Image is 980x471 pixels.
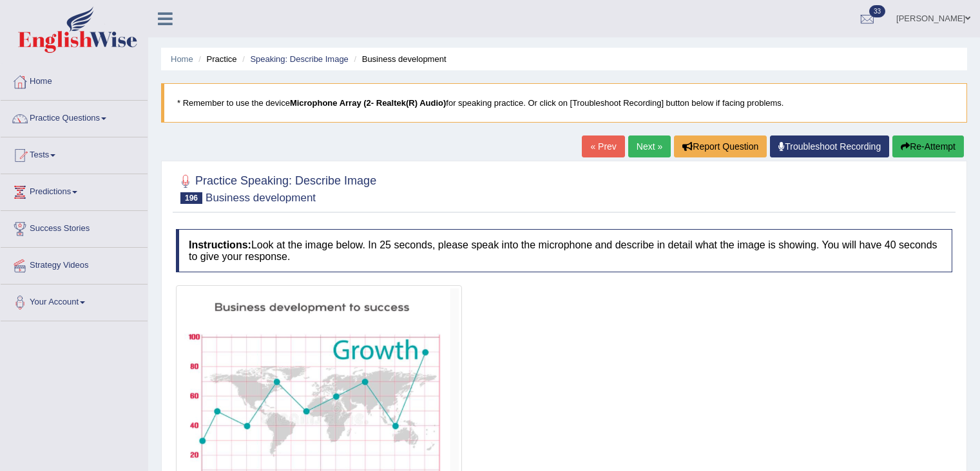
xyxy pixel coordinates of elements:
a: Troubleshoot Recording [770,135,889,157]
a: Your Account [1,285,148,317]
a: Next » [628,135,671,157]
a: Home [171,54,193,64]
button: Re-Attempt [892,135,964,157]
a: Predictions [1,174,148,206]
b: Microphone Array (2- Realtek(R) Audio) [290,98,446,108]
h2: Practice Speaking: Describe Image [176,172,376,204]
a: Home [1,64,148,96]
small: Business development [206,192,316,204]
a: Success Stories [1,211,148,243]
li: Practice [195,53,236,65]
li: Business development [351,53,446,65]
h4: Look at the image below. In 25 seconds, please speak into the microphone and describe in detail w... [176,229,952,272]
a: Speaking: Describe Image [250,54,348,64]
a: « Prev [582,135,624,157]
a: Tests [1,137,148,170]
span: 196 [180,192,202,204]
button: Report Question [674,135,767,157]
a: Strategy Videos [1,248,148,280]
blockquote: * Remember to use the device for speaking practice. Or click on [Troubleshoot Recording] button b... [161,83,967,123]
b: Instructions: [189,239,251,250]
span: 33 [869,5,885,17]
a: Practice Questions [1,101,148,133]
